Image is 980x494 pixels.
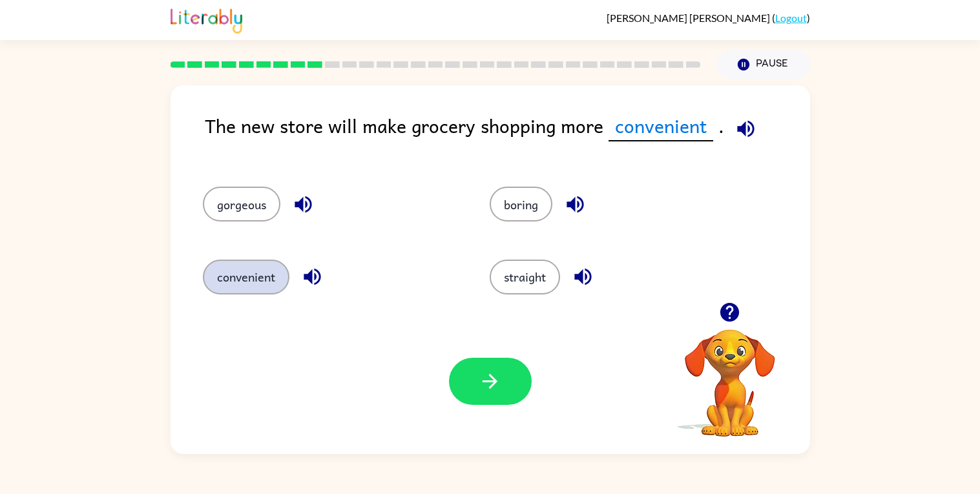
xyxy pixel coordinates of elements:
a: Logout [775,12,807,24]
button: Pause [716,50,810,79]
button: convenient [203,260,289,294]
div: The new store will make grocery shopping more . [205,111,810,161]
span: [PERSON_NAME] [PERSON_NAME] [607,12,772,24]
div: ( ) [607,12,810,24]
span: convenient [609,111,713,141]
button: straight [490,260,560,294]
button: boring [490,187,552,221]
button: gorgeous [203,187,280,221]
img: Literably [171,5,242,34]
video: Your browser must support playing .mp4 files to use Literably. Please try using another browser. [665,309,795,438]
